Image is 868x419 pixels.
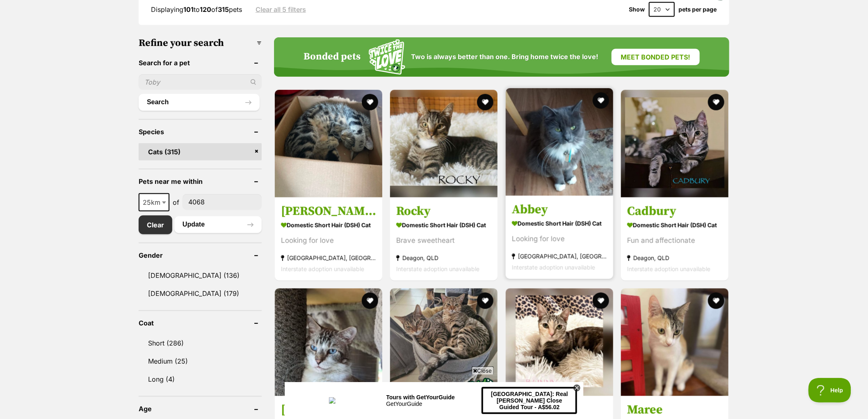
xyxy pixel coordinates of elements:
[593,92,609,109] button: favourite
[512,218,607,229] strong: Domestic Short Hair (DSH) Cat
[200,5,211,14] strong: 120
[139,178,262,185] header: Pets near me within
[396,266,480,272] span: Interstate adoption unavailable
[627,204,722,219] h3: Cadbury
[390,90,498,197] img: Rocky - Domestic Short Hair (DSH) Cat
[256,6,306,13] a: Clear all 5 filters
[629,6,645,13] span: Show
[612,49,700,65] a: Meet bonded pets!
[472,366,494,375] span: Close
[512,264,595,271] span: Interstate adoption unavailable
[477,94,494,110] button: favourite
[621,90,729,197] img: Cadbury - Domestic Short Hair (DSH) Cat
[139,94,260,110] button: Search
[627,252,722,263] strong: Deagon, QLD
[411,53,598,61] span: Two is always better than one. Bring home twice the love!
[512,402,607,418] h3: Bunny
[627,266,710,272] span: Interstate adoption unavailable
[627,402,722,418] h3: Maree
[139,128,262,135] header: Species
[512,202,607,218] h3: Abbey
[809,378,852,403] iframe: Help Scout Beacon - Open
[218,5,229,14] strong: 315
[281,235,376,246] div: Looking for love
[139,371,262,388] a: Long (4)
[512,234,607,245] div: Looking for love
[139,267,262,284] a: [DEMOGRAPHIC_DATA] (136)
[281,219,376,231] strong: Domestic Short Hair (DSH) Cat
[275,288,382,396] img: Quinn - Domestic Medium Hair x Ragdoll Cat
[512,251,607,262] strong: [GEOGRAPHIC_DATA], [GEOGRAPHIC_DATA]
[139,37,262,49] h3: Refine your search
[139,197,169,208] span: 25km
[139,252,262,259] header: Gender
[457,369,498,410] img: bonded besties
[396,219,491,231] strong: Domestic Short Hair (DSH) Cat
[139,405,262,412] header: Age
[281,402,376,418] h3: [PERSON_NAME]
[362,293,378,309] button: favourite
[281,204,376,219] h3: [PERSON_NAME]
[396,235,491,246] div: Brave sweetheart
[139,319,262,327] header: Coat
[275,197,382,281] a: [PERSON_NAME] Domestic Short Hair (DSH) Cat Looking for love [GEOGRAPHIC_DATA], [GEOGRAPHIC_DATA]...
[477,293,494,309] button: favourite
[139,74,262,90] input: Toby
[627,235,722,246] div: Fun and affectionate
[139,193,169,211] span: 25km
[627,219,722,231] strong: Domestic Short Hair (DSH) Cat
[369,39,405,75] img: Squiggle
[139,334,262,352] a: Short (286)
[506,196,613,279] a: Abbey Domestic Short Hair (DSH) Cat Looking for love [GEOGRAPHIC_DATA], [GEOGRAPHIC_DATA] Interst...
[183,5,194,14] strong: 101
[174,216,262,233] button: Update
[593,293,609,309] button: favourite
[679,6,717,13] label: pets per page
[139,143,262,160] a: Cats (315)
[390,288,498,396] img: Mia and Frankie - Domestic Short Hair (DSH) Cat
[396,252,491,263] strong: Deagon, QLD
[173,197,179,207] span: of
[285,378,583,415] iframe: Advertisement
[281,252,376,263] strong: [GEOGRAPHIC_DATA], [GEOGRAPHIC_DATA]
[183,194,262,210] input: postcode
[139,353,262,370] a: Medium (25)
[621,197,729,281] a: Cadbury Domestic Short Hair (DSH) Cat Fun and affectionate Deagon, QLD Interstate adoption unavai...
[506,88,613,196] img: Abbey - Domestic Short Hair (DSH) Cat
[708,293,724,309] button: favourite
[102,12,197,18] div: Tours with GetYourGuide
[390,197,498,281] a: Rocky Domestic Short Hair (DSH) Cat Brave sweetheart Deagon, QLD Interstate adoption unavailable
[102,18,197,25] div: GetYourGuide
[139,215,172,234] a: Clear
[621,288,729,396] img: Maree - Domestic Short Hair (DSH) Cat
[151,5,242,14] span: Displaying to of pets
[275,90,382,197] img: Lizzie - Domestic Short Hair (DSH) Cat
[304,51,361,63] h4: Bonded pets
[708,94,724,110] button: favourite
[362,94,378,110] button: favourite
[396,204,491,219] h3: Rocky
[281,266,364,272] span: Interstate adoption unavailable
[139,285,262,302] a: [DEMOGRAPHIC_DATA] (179)
[197,5,292,32] button: [GEOGRAPHIC_DATA]: Real [PERSON_NAME] Close Guided Tour - A$56.02
[506,288,613,396] img: Bunny - Domestic Short Hair (DSH) Cat
[139,59,262,66] header: Search for a pet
